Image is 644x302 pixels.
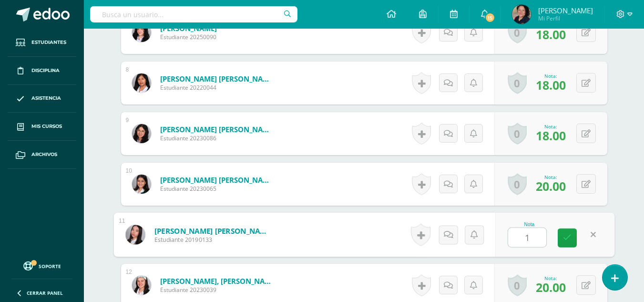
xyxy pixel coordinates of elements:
[8,113,76,141] a: Mis cursos
[536,178,566,194] span: 20.00
[485,12,495,23] span: 15
[536,123,566,130] div: Nota:
[132,175,151,194] img: 6e64b44530402a8aded38279982261ca.png
[538,6,593,15] span: [PERSON_NAME]
[160,33,217,41] span: Estudiante 20250090
[160,83,275,92] span: Estudiante 20220044
[154,236,272,244] span: Estudiante 20190133
[508,222,551,227] div: Nota
[536,77,566,93] span: 18.00
[538,14,593,22] span: Mi Perfil
[154,226,272,236] a: [PERSON_NAME] [PERSON_NAME]
[8,85,76,113] a: Asistencia
[160,134,275,142] span: Estudiante 20230086
[31,123,62,130] span: Mis cursos
[8,29,76,57] a: Estudiantes
[512,5,531,24] img: da8b3bfaf1883b6ea3f5f8b0aab8d636.png
[536,275,566,281] div: Nota:
[508,228,546,247] input: 0-20.0
[508,173,527,195] a: 0
[31,67,60,74] span: Disciplina
[160,286,275,294] span: Estudiante 20230039
[536,73,566,79] div: Nota:
[27,290,63,296] span: Cerrar panel
[132,23,151,42] img: 3b949b9e24c2730b6b89f14db4ab8067.png
[536,26,566,42] span: 18.00
[90,6,297,22] input: Busca un usuario...
[160,125,275,134] a: [PERSON_NAME] [PERSON_NAME]
[508,72,527,94] a: 0
[536,127,566,144] span: 18.00
[31,94,61,102] span: Asistencia
[132,124,151,143] img: 677bb06d5b6e495db2f216c4c34e5879.png
[39,263,61,270] span: Soporte
[160,175,275,185] a: [PERSON_NAME] [PERSON_NAME]
[536,174,566,180] div: Nota:
[160,185,275,193] span: Estudiante 20230065
[132,276,151,295] img: 69088614d59b5f4c058abeb9141d7b09.png
[8,141,76,169] a: Archivos
[508,21,527,43] a: 0
[508,123,527,145] a: 0
[8,57,76,85] a: Disciplina
[160,74,275,83] a: [PERSON_NAME] [PERSON_NAME]
[11,259,72,272] a: Soporte
[160,276,275,286] a: [PERSON_NAME], [PERSON_NAME]
[31,151,57,158] span: Archivos
[508,274,527,296] a: 0
[132,73,151,93] img: 0934cb4792ed0caa070e1a3a7856c7b2.png
[536,279,566,295] span: 20.00
[125,225,145,244] img: 54ace131965cfa1996ef385e9d4af32b.png
[31,39,66,46] span: Estudiantes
